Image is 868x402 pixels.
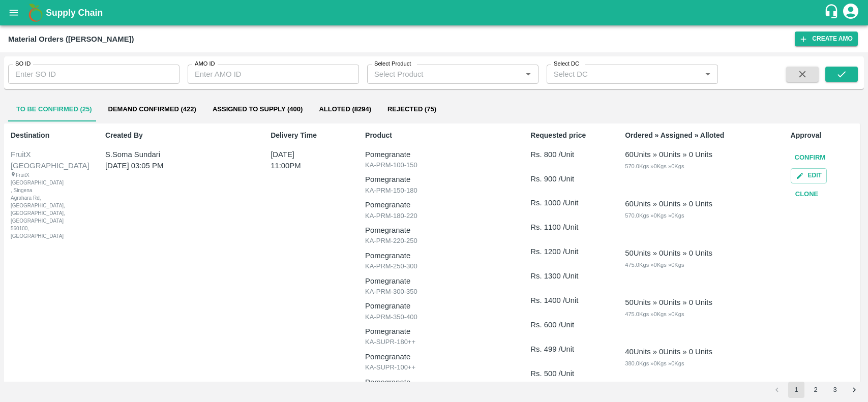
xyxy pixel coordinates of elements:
p: KA-PRM-220-250 [365,236,503,246]
p: Destination [11,130,77,141]
p: KA-SUPR-100++ [365,362,503,373]
button: Go to page 2 [807,382,824,398]
p: Pomegranate [365,199,503,210]
img: logo [25,3,46,23]
p: Pomegranate [365,275,503,287]
p: Pomegranate [365,250,503,261]
span: 475.0 Kgs » 0 Kgs » 0 Kgs [625,262,684,268]
p: Pomegranate [365,225,503,236]
p: Approval [791,130,857,141]
p: Pomegranate [365,174,503,185]
div: customer-support [824,4,842,22]
p: Pomegranate [365,149,503,160]
p: Rs. 1000 /Unit [530,197,597,208]
p: Rs. 1200 /Unit [530,246,597,257]
button: Create AMO [795,32,858,46]
p: KA-PRM-350-400 [365,312,503,322]
button: To Be Confirmed (25) [8,97,100,121]
button: Rejected (75) [379,97,444,121]
button: Assigned to Supply (400) [204,97,311,121]
button: Edit [791,168,827,183]
label: Select Product [374,60,411,68]
p: KA-PRM-100-150 [365,160,503,170]
p: Rs. 500 /Unit [530,368,597,379]
button: Confirm [791,149,830,167]
label: AMO ID [195,60,215,68]
p: Rs. 1400 /Unit [530,295,597,306]
div: FruitX [GEOGRAPHIC_DATA] , Singena Agrahara Rd, [GEOGRAPHIC_DATA], [GEOGRAPHIC_DATA], [GEOGRAPHIC... [11,171,50,240]
input: Select DC [550,68,685,81]
p: Rs. 499 /Unit [530,344,597,355]
label: Select DC [554,60,579,68]
button: Go to next page [846,382,862,398]
p: [DATE] 11:00PM [271,149,325,172]
button: Open [701,68,714,81]
p: Created By [105,130,243,141]
button: Go to page 3 [827,382,843,398]
p: KA-PRM-250-300 [365,261,503,271]
p: Pomegranate [365,300,503,312]
button: open drawer [2,1,25,24]
div: account of current user [842,2,860,23]
span: 475.0 Kgs » 0 Kgs » 0 Kgs [625,311,684,317]
p: Rs. 600 /Unit [530,319,597,330]
button: Clone [791,185,823,203]
div: Material Orders ([PERSON_NAME]) [8,33,134,46]
span: 380.0 Kgs » 0 Kgs » 0 Kgs [625,360,684,366]
p: Rs. 1100 /Unit [530,222,597,233]
p: S.Soma Sundari [105,149,231,160]
p: Requested price [530,130,597,141]
div: 40 Units » 0 Units » 0 Units [625,346,712,357]
span: 570.0 Kgs » 0 Kgs » 0 Kgs [625,212,684,219]
span: 570.0 Kgs » 0 Kgs » 0 Kgs [625,163,684,169]
p: KA-PRM-150-180 [365,185,503,196]
nav: pagination navigation [767,382,864,398]
button: Open [522,68,535,81]
div: 50 Units » 0 Units » 0 Units [625,297,712,308]
p: KA-PRM-300-350 [365,287,503,297]
div: 60 Units » 0 Units » 0 Units [625,149,712,160]
p: Pomegranate [365,377,503,388]
p: [DATE] 03:05 PM [105,160,231,171]
label: SO ID [15,60,31,68]
button: page 1 [788,382,804,398]
p: KA-PRM-180-220 [365,211,503,221]
p: Product [365,130,503,141]
button: Alloted (8294) [311,97,379,121]
input: Enter SO ID [8,65,179,84]
p: Pomegranate [365,326,503,337]
b: Supply Chain [46,8,103,18]
p: Delivery Time [271,130,337,141]
div: 60 Units » 0 Units » 0 Units [625,198,712,209]
p: Ordered » Assigned » Alloted [625,130,763,141]
p: Pomegranate [365,351,503,362]
a: Supply Chain [46,6,824,20]
div: 50 Units » 0 Units » 0 Units [625,248,712,259]
p: Rs. 900 /Unit [530,173,597,184]
p: Rs. 800 /Unit [530,149,597,160]
p: KA-SUPR-180++ [365,337,503,347]
input: Select Product [370,68,519,81]
p: Rs. 1300 /Unit [530,270,597,282]
input: Enter AMO ID [188,65,359,84]
button: Demand Confirmed (422) [100,97,204,121]
div: FruitX [GEOGRAPHIC_DATA] [11,149,76,172]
